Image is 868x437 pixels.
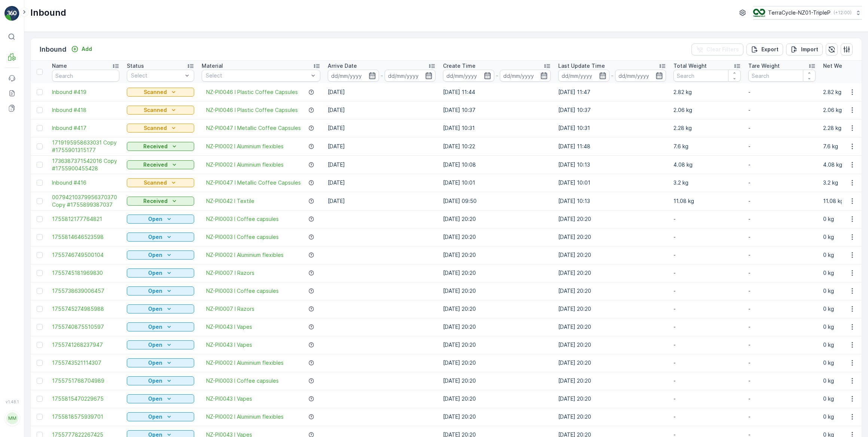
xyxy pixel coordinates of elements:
[673,70,741,82] input: Search
[673,233,741,241] p: -
[554,101,670,119] td: [DATE] 10:37
[144,124,167,132] p: Scanned
[127,160,194,169] button: Received
[4,400,19,404] span: v 1.48.1
[673,124,741,132] p: 2.28 kg
[52,251,119,259] a: 1755746749500104
[206,197,254,205] span: NZ-PI0042 I Textile
[324,83,439,101] td: [DATE]
[148,395,162,403] p: Open
[673,287,741,295] p: -
[52,323,119,331] span: 1755740875510597
[131,72,183,79] p: Select
[148,287,162,295] p: Open
[748,215,816,223] p: -
[52,106,119,114] a: Inbound #418
[206,233,279,241] a: NZ-PI0003 I Coffee capsules
[206,269,254,277] span: NZ-PI0007 I Razors
[144,106,167,114] p: Scanned
[439,372,554,390] td: [DATE] 20:20
[439,246,554,264] td: [DATE] 20:20
[554,210,670,228] td: [DATE] 20:20
[496,71,498,80] p: -
[206,341,252,349] a: NZ-PI0043 I Vapes
[52,62,67,70] p: Name
[753,9,765,17] img: TC_7kpGtVS.png
[801,46,818,53] p: Import
[148,341,162,349] p: Open
[748,161,816,169] p: -
[554,354,670,372] td: [DATE] 20:20
[673,179,741,186] p: 3.2 kg
[4,6,19,21] img: logo
[37,396,43,402] div: Toggle Row Selected
[206,124,301,132] a: NZ-PI0047 I Metallic Coffee Capsules
[439,174,554,192] td: [DATE] 10:01
[52,179,119,186] a: Inbound #416
[37,143,43,149] div: Toggle Row Selected
[52,341,119,349] a: 1755741268237947
[4,406,19,431] button: MM
[673,413,741,421] p: -
[673,161,741,169] p: 4.08 kg
[385,70,436,82] input: dd/mm/yyyy
[439,354,554,372] td: [DATE] 20:20
[206,287,279,295] span: NZ-PI0003 I Coffee capsules
[206,215,279,223] span: NZ-PI0003 I Coffee capsules
[37,252,43,258] div: Toggle Row Selected
[206,88,298,96] a: NZ-PI0046 I Plastic Coffee Capsules
[37,270,43,276] div: Toggle Row Selected
[554,246,670,264] td: [DATE] 20:20
[748,341,816,349] p: -
[52,269,119,277] a: 1755745181969830
[748,395,816,403] p: -
[753,6,862,19] button: TerraCycle-NZ01-TripleP(+12:00)
[439,282,554,300] td: [DATE] 20:20
[748,143,816,150] p: -
[439,210,554,228] td: [DATE] 20:20
[127,412,194,421] button: Open
[761,46,779,53] p: Export
[834,10,852,16] p: ( +12:00 )
[554,119,670,137] td: [DATE] 10:31
[206,179,301,186] span: NZ-PI0047 I Metallic Coffee Capsules
[823,62,852,70] p: Net Weight
[554,83,670,101] td: [DATE] 11:47
[52,287,119,295] span: 1755738639006457
[37,125,43,131] div: Toggle Row Selected
[52,124,119,132] a: Inbound #417
[748,323,816,331] p: -
[324,155,439,174] td: [DATE]
[673,143,741,150] p: 7.6 kg
[443,70,494,82] input: dd/mm/yyyy
[127,124,194,133] button: Scanned
[52,305,119,313] span: 1755745274985988
[324,101,439,119] td: [DATE]
[206,161,284,169] a: NZ-PI0002 I Aluminium flexibles
[52,413,119,421] a: 1755818575939701
[52,139,119,154] a: 1719195958633031 Copy #1755901315177
[127,233,194,242] button: Open
[439,300,554,318] td: [DATE] 20:20
[206,395,252,403] a: NZ-PI0043 I Vapes
[554,300,670,318] td: [DATE] 20:20
[37,414,43,420] div: Toggle Row Selected
[37,306,43,312] div: Toggle Row Selected
[127,62,144,70] p: Status
[206,305,254,313] span: NZ-PI0007 I Razors
[748,413,816,421] p: -
[554,390,670,408] td: [DATE] 20:20
[52,377,119,385] span: 1755751768704989
[52,395,119,403] a: 1755815470229675
[439,83,554,101] td: [DATE] 11:44
[127,88,194,97] button: Scanned
[206,359,284,367] a: NZ-PI0002 I Aluminium flexibles
[615,70,666,82] input: dd/mm/yyyy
